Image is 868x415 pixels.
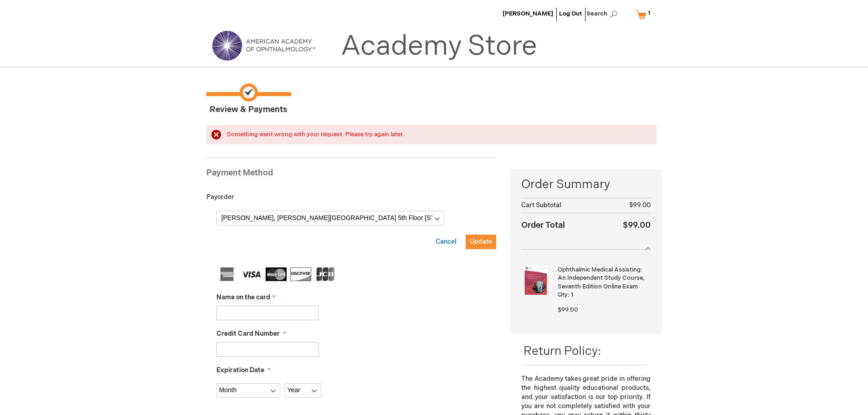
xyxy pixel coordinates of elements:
[521,198,603,213] th: Cart Subtotal
[524,344,601,359] span: Return Policy:
[216,366,264,374] span: Expiration Date
[586,5,621,23] span: Search
[206,193,234,201] span: Payorder
[571,291,573,298] span: 1
[216,342,319,357] input: Credit Card Number
[470,238,492,246] span: Update
[216,330,280,338] span: Credit Card Number
[466,235,496,249] button: Update
[206,167,497,184] div: Payment Method
[503,10,553,17] a: [PERSON_NAME]
[634,6,656,22] a: 1
[227,130,648,139] div: Something went wrong with your request. Please try again later.
[558,306,578,313] span: $99.00
[648,10,650,17] span: 1
[290,267,311,281] img: Discover
[629,201,651,209] span: $99.00
[436,238,457,246] span: Cancel
[206,83,291,116] span: Review & Payments
[521,218,565,231] strong: Order Total
[521,176,650,198] span: Order Summary
[266,267,287,281] img: MasterCard
[521,266,550,295] img: Ophthalmic Medical Assisting: An Independent Study Course, Seventh Edition Online Exam
[216,267,237,281] img: American Express
[436,237,457,246] button: Cancel
[216,293,270,301] span: Name on the card
[558,291,568,298] span: Qty
[241,267,262,281] img: Visa
[623,220,651,230] span: $99.00
[559,10,582,17] a: Log Out
[315,267,336,281] img: JCB
[558,266,648,291] strong: Ophthalmic Medical Assisting: An Independent Study Course, Seventh Edition Online Exam
[341,30,537,63] a: Academy Store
